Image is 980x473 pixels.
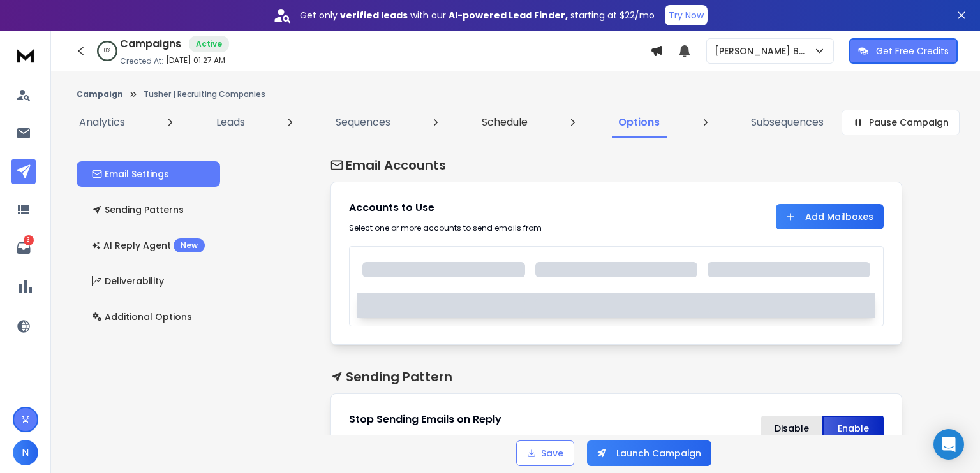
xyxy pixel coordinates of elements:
[349,435,604,445] div: Stop sending emails to a lead if a response has been received
[166,55,225,66] p: [DATE] 01:27 AM
[79,115,125,130] p: Analytics
[13,43,38,67] img: logo
[743,107,831,138] a: Subsequences
[92,275,164,287] p: Deliverability
[144,89,265,99] p: Tusher | Recruiting Companies
[822,416,884,441] button: Enable
[761,416,822,441] button: Disable
[77,268,220,294] button: Deliverability
[330,368,902,386] h1: Sending Pattern
[611,107,667,138] a: Options
[77,304,220,330] button: Additional Options
[340,9,408,22] strong: verified leads
[71,107,133,138] a: Analytics
[751,115,824,130] p: Subsequences
[349,223,604,233] div: Select one or more accounts to send emails from
[842,110,960,135] button: Pause Campaign
[209,107,253,138] a: Leads
[300,9,655,22] p: Get only with our starting at $22/mo
[92,238,205,252] p: AI Reply Agent
[174,238,205,252] div: New
[349,412,604,427] h1: Stop Sending Emails on Reply
[618,115,660,130] p: Options
[587,440,711,466] button: Launch Campaign
[482,115,528,130] p: Schedule
[120,36,181,52] h1: Campaigns
[336,115,390,130] p: Sequences
[665,5,708,25] button: Try Now
[92,203,184,216] p: Sending Patterns
[474,107,535,138] a: Schedule
[876,45,949,57] p: Get Free Credits
[92,168,169,180] p: Email Settings
[77,89,123,99] button: Campaign
[669,9,704,22] p: Try Now
[849,38,958,64] button: Get Free Credits
[776,204,884,229] button: Add Mailboxes
[11,235,36,261] a: 3
[13,440,38,465] button: N
[120,56,163,66] p: Created At:
[24,235,34,245] p: 3
[77,233,220,258] button: AI Reply AgentNew
[349,200,604,215] h1: Accounts to Use
[715,45,813,57] p: [PERSON_NAME] Bhai
[77,197,220,222] button: Sending Patterns
[216,115,245,130] p: Leads
[189,36,229,52] div: Active
[449,9,568,22] strong: AI-powered Lead Finder,
[516,440,574,466] button: Save
[104,47,110,55] p: 0 %
[330,156,902,174] h1: Email Accounts
[328,107,398,138] a: Sequences
[77,161,220,187] button: Email Settings
[92,310,192,323] p: Additional Options
[933,429,964,460] div: Open Intercom Messenger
